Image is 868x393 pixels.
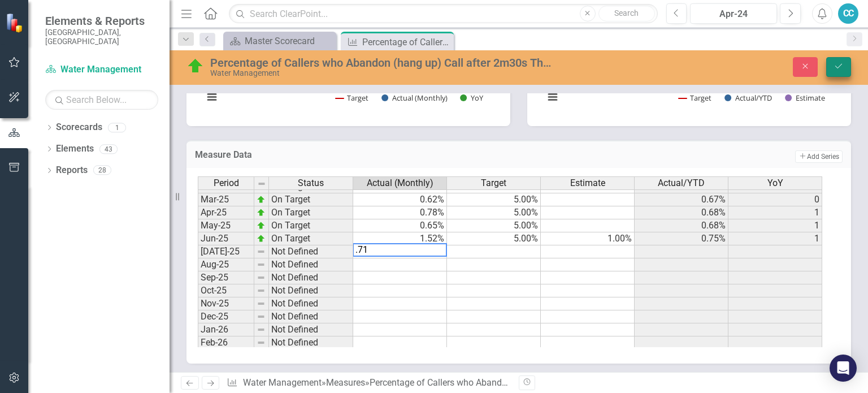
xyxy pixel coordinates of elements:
[614,8,639,18] span: Search
[269,232,353,245] td: On Target
[198,206,254,219] td: Apr-25
[447,232,541,245] td: 5.00%
[728,206,822,219] td: 1
[257,247,266,256] img: 8DAGhfEEPCf229AAAAAElFTkSuQmCC
[269,310,353,323] td: Not Defined
[724,93,772,103] button: Show Actual/YTD
[45,90,158,110] input: Search Below...
[245,34,333,48] div: Master Scorecard
[56,164,88,177] a: Reports
[447,206,541,219] td: 5.00%
[56,121,102,134] a: Scorecards
[198,219,254,232] td: May-25
[257,221,266,230] img: zOikAAAAAElFTkSuQmCC
[227,377,510,390] div: » »
[56,142,94,156] a: Elements
[336,93,368,103] button: Show Target
[570,178,605,188] span: Estimate
[257,338,266,347] img: 8DAGhfEEPCf229AAAAAElFTkSuQmCC
[99,144,118,154] div: 43
[198,271,254,284] td: Sep-25
[198,323,254,336] td: Jan-26
[353,206,447,219] td: 0.78%
[830,355,857,382] div: Open Intercom Messenger
[257,260,266,269] img: 8DAGhfEEPCf229AAAAAElFTkSuQmCC
[635,232,728,245] td: 0.75%
[229,4,657,24] input: Search ClearPoint...
[257,208,266,217] img: zOikAAAAAElFTkSuQmCC
[257,179,266,188] img: 8DAGhfEEPCf229AAAAAElFTkSuQmCC
[6,13,25,33] img: ClearPoint Strategy
[210,57,554,69] div: Percentage of Callers who Abandon (hang up) Call after 2m30s Threshold
[690,3,777,24] button: Apr-24
[269,245,353,258] td: Not Defined
[545,89,561,105] button: View chart menu, Chart
[226,34,333,48] a: Master Scorecard
[796,93,825,103] text: Estimate
[370,377,664,388] div: Percentage of Callers who Abandon (hang up) Call after 2m30s Threshold
[210,69,554,77] div: Water Management
[367,178,433,188] span: Actual (Monthly)
[541,232,635,245] td: 1.00%
[269,219,353,232] td: On Target
[658,178,705,188] span: Actual/YTD
[838,3,858,24] button: CC
[392,93,448,103] text: Actual (Monthly)
[45,28,158,46] small: [GEOGRAPHIC_DATA], [GEOGRAPHIC_DATA]
[269,206,353,219] td: On Target
[198,310,254,323] td: Dec-25
[326,377,365,388] a: Measures
[257,286,266,295] img: 8DAGhfEEPCf229AAAAAElFTkSuQmCC
[195,150,548,160] h3: Measure Data
[447,219,541,232] td: 5.00%
[198,245,254,258] td: [DATE]-25
[269,193,353,206] td: On Target
[728,232,822,245] td: 1
[635,193,728,206] td: 0.67%
[460,93,484,103] button: Show YoY
[679,93,711,103] button: Show Target
[198,193,254,206] td: Mar-25
[108,123,126,132] div: 1
[214,178,239,188] span: Period
[353,193,447,206] td: 0.62%
[204,89,220,105] button: View chart menu, Chart
[635,206,728,219] td: 0.68%
[186,57,205,75] img: On Target
[269,323,353,336] td: Not Defined
[93,166,111,175] div: 28
[481,178,506,188] span: Target
[257,273,266,282] img: 8DAGhfEEPCf229AAAAAElFTkSuQmCC
[269,271,353,284] td: Not Defined
[269,297,353,310] td: Not Defined
[298,178,324,188] span: Status
[198,284,254,297] td: Oct-25
[257,195,266,204] img: zOikAAAAAElFTkSuQmCC
[795,150,843,163] button: Add Series
[447,193,541,206] td: 5.00%
[728,193,822,206] td: 0
[198,336,254,349] td: Feb-26
[728,219,822,232] td: 1
[362,35,451,49] div: Percentage of Callers who Abandon (hang up) Call after 2m30s Threshold
[257,325,266,334] img: 8DAGhfEEPCf229AAAAAElFTkSuQmCC
[198,258,254,271] td: Aug-25
[353,219,447,232] td: 0.65%
[257,312,266,321] img: 8DAGhfEEPCf229AAAAAElFTkSuQmCC
[269,258,353,271] td: Not Defined
[45,14,158,28] span: Elements & Reports
[45,63,158,76] a: Water Management
[635,219,728,232] td: 0.68%
[243,377,322,388] a: Water Management
[785,93,825,103] button: Show Estimate
[269,284,353,297] td: Not Defined
[381,93,447,103] button: Show Actual (Monthly)
[353,232,447,245] td: 1.52%
[198,297,254,310] td: Nov-25
[257,234,266,243] img: zOikAAAAAElFTkSuQmCC
[694,7,773,21] div: Apr-24
[767,178,783,188] span: YoY
[269,336,353,349] td: Not Defined
[198,232,254,245] td: Jun-25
